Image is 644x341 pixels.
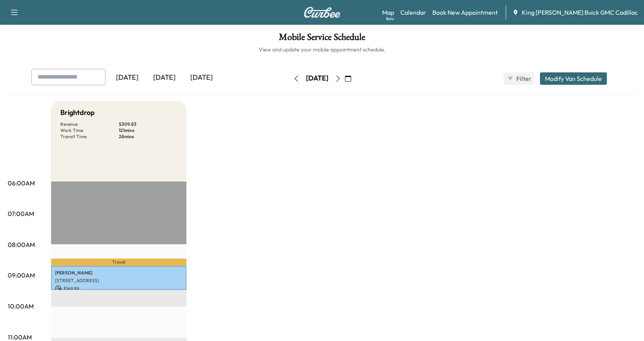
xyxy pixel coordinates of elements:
[60,127,119,134] p: Work Time
[60,107,95,118] h5: Brightdrop
[55,270,183,276] p: [PERSON_NAME]
[8,209,34,218] p: 07:00AM
[540,72,607,85] button: Modify Van Schedule
[304,7,341,18] img: Curbee Logo
[146,69,183,87] div: [DATE]
[60,121,119,127] p: Revenue
[504,72,534,85] button: Filter
[60,134,119,140] p: Transit Time
[516,74,530,83] span: Filter
[400,8,426,17] a: Calendar
[8,302,34,311] p: 10:00AM
[51,259,186,266] p: Travel
[306,74,328,83] div: [DATE]
[386,16,394,22] div: Beta
[8,46,636,53] h6: View and update your mobile appointment schedule.
[8,178,35,188] p: 06:00AM
[55,285,183,292] p: $ 169.89
[119,134,177,140] p: 28 mins
[432,8,498,17] a: Book New Appointment
[119,121,177,127] p: $ 309.83
[119,127,177,134] p: 121 mins
[522,8,638,17] span: King [PERSON_NAME] Buick GMC Cadillac
[183,69,220,87] div: [DATE]
[8,240,35,249] p: 08:00AM
[8,33,636,46] h1: Mobile Service Schedule
[109,69,146,87] div: [DATE]
[8,271,35,280] p: 09:00AM
[382,8,394,17] a: MapBeta
[55,278,183,284] p: [STREET_ADDRESS]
